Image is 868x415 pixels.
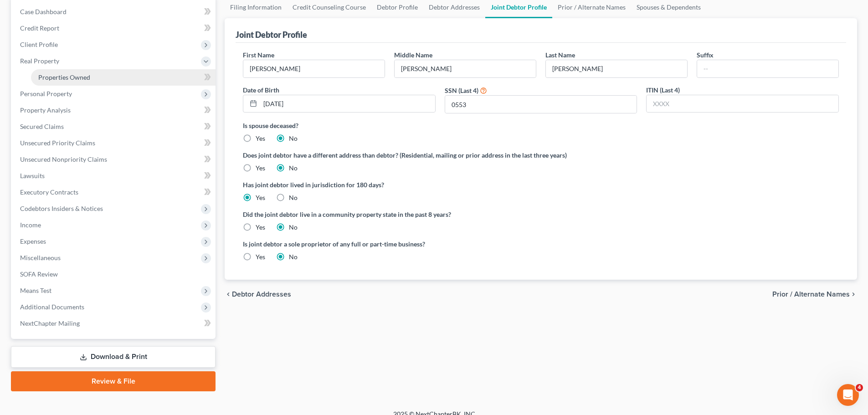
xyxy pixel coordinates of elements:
[13,184,216,200] a: Executory Contracts
[856,384,863,391] span: 4
[225,291,232,298] i: chevron_left
[772,291,857,298] button: Prior / Alternate Names chevron_right
[20,123,64,130] span: Secured Claims
[243,150,839,160] label: Does joint debtor have a different address than debtor? (Residential, mailing or prior address in...
[243,180,839,190] label: Has joint debtor lived in jurisdiction for 180 days?
[38,73,90,81] span: Properties Owned
[13,118,216,135] a: Secured Claims
[20,237,46,245] span: Expenses
[243,60,385,77] input: --
[20,188,78,196] span: Executory Contracts
[646,85,680,95] label: ITIN (Last 4)
[256,164,265,173] label: Yes
[232,291,291,298] span: Debtor Addresses
[20,24,59,32] span: Credit Report
[20,303,84,311] span: Additional Documents
[20,172,45,179] span: Lawsuits
[243,210,839,219] label: Did the joint debtor live in a community property state in the past 8 years?
[236,29,307,40] div: Joint Debtor Profile
[850,291,857,298] i: chevron_right
[20,205,103,212] span: Codebtors Insiders & Notices
[289,223,298,232] label: No
[243,121,839,130] label: Is spouse deceased?
[20,319,80,327] span: NextChapter Mailing
[395,60,536,77] input: M.I
[20,41,58,48] span: Client Profile
[445,96,637,113] input: XXXX
[289,193,298,202] label: No
[256,134,265,143] label: Yes
[13,315,216,332] a: NextChapter Mailing
[20,8,67,15] span: Case Dashboard
[445,86,478,95] label: SSN (Last 4)
[13,4,216,20] a: Case Dashboard
[225,291,291,298] button: chevron_left Debtor Addresses
[243,85,279,95] label: Date of Birth
[20,155,107,163] span: Unsecured Nonpriority Claims
[20,57,59,65] span: Real Property
[256,252,265,261] label: Yes
[31,69,216,86] a: Properties Owned
[289,164,298,173] label: No
[20,106,71,114] span: Property Analysis
[289,252,298,261] label: No
[20,221,41,229] span: Income
[546,60,687,77] input: --
[545,50,575,60] label: Last Name
[20,139,95,147] span: Unsecured Priority Claims
[697,50,714,60] label: Suffix
[13,102,216,118] a: Property Analysis
[289,134,298,143] label: No
[13,266,216,282] a: SOFA Review
[20,270,58,278] span: SOFA Review
[772,291,850,298] span: Prior / Alternate Names
[243,50,274,60] label: First Name
[647,95,838,113] input: XXXX
[11,371,216,391] a: Review & File
[837,384,859,406] iframe: Intercom live chat
[697,60,838,77] input: --
[256,223,265,232] label: Yes
[11,346,216,368] a: Download & Print
[243,239,536,249] label: Is joint debtor a sole proprietor of any full or part-time business?
[13,168,216,184] a: Lawsuits
[13,135,216,151] a: Unsecured Priority Claims
[20,90,72,97] span: Personal Property
[394,50,432,60] label: Middle Name
[260,95,435,113] input: MM/DD/YYYY
[13,20,216,36] a: Credit Report
[20,254,61,261] span: Miscellaneous
[13,151,216,168] a: Unsecured Nonpriority Claims
[20,287,51,294] span: Means Test
[256,193,265,202] label: Yes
